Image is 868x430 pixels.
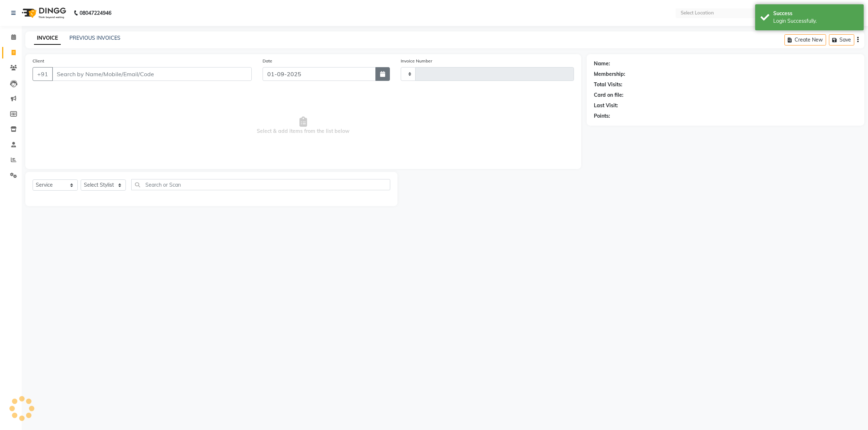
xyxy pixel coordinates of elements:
input: Search by Name/Mobile/Email/Code [52,67,252,81]
button: +91 [33,67,53,81]
img: logo [18,3,68,23]
div: Login Successfully. [773,17,858,25]
button: Create New [784,34,826,45]
a: PREVIOUS INVOICES [69,35,120,41]
input: Search or Scan [131,179,390,190]
label: Invoice Number [401,58,432,64]
div: Success [773,10,858,17]
div: Name: [594,60,610,68]
b: 08047224946 [80,3,111,23]
div: Card on file: [594,91,624,99]
div: Total Visits: [594,81,622,88]
label: Client [33,58,44,64]
div: Membership: [594,70,625,78]
a: INVOICE [34,32,61,45]
span: Select & add items from the list below [33,90,574,162]
div: Points: [594,112,610,120]
label: Date [263,58,272,64]
div: Select Location [681,9,714,17]
button: Save [829,34,854,45]
div: Last Visit: [594,102,618,109]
